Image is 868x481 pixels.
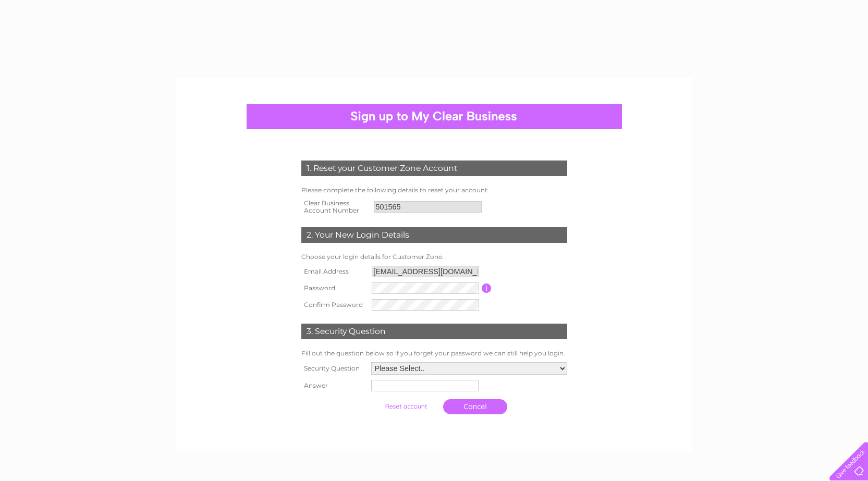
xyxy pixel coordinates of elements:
[301,227,567,243] div: 2. Your New Login Details
[299,196,372,217] th: Clear Business Account Number
[482,283,492,293] input: Information
[299,297,370,313] th: Confirm Password
[299,347,570,360] td: Fill out the question below so if you forget your password we can still help you login.
[301,161,567,176] div: 1. Reset your Customer Zone Account
[299,280,370,297] th: Password
[443,399,507,414] a: Cancel
[299,251,570,263] td: Choose your login details for Customer Zone.
[374,399,438,414] input: Submit
[299,360,369,377] th: Security Question
[299,184,570,196] td: Please complete the following details to reset your account.
[299,377,369,394] th: Answer
[301,324,567,339] div: 3. Security Question
[299,263,370,280] th: Email Address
